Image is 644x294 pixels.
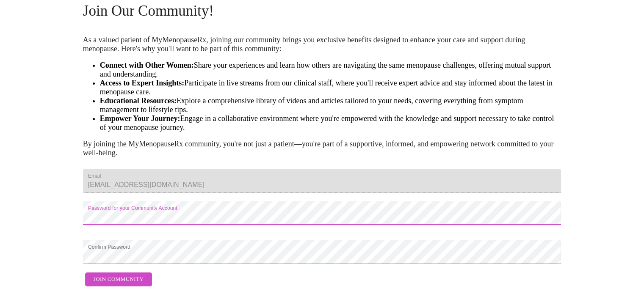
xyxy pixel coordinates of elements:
[100,114,561,132] li: Engage in a collaborative environment where you're empowered with the knowledge and support neces...
[100,79,185,87] strong: Access to Expert Insights:
[100,114,180,123] strong: Empower Your Journey:
[100,79,561,96] li: Participate in live streams from our clinical staff, where you'll receive expert advice and stay ...
[83,36,561,53] p: As a valued patient of MyMenopauseRx, joining our community brings you exclusive benefits designe...
[85,272,152,286] button: Join Community
[100,61,194,69] strong: Connect with Other Women:
[100,96,561,114] li: Explore a comprehensive library of videos and articles tailored to your needs, covering everythin...
[83,140,561,157] p: By joining the MyMenopauseRx community, you're not just a patient—you're part of a supportive, in...
[83,3,561,19] h4: Join Our Community!
[94,275,144,284] span: Join Community
[100,96,177,105] strong: Educational Resources:
[100,61,561,79] li: Share your experiences and learn how others are navigating the same menopause challenges, offerin...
